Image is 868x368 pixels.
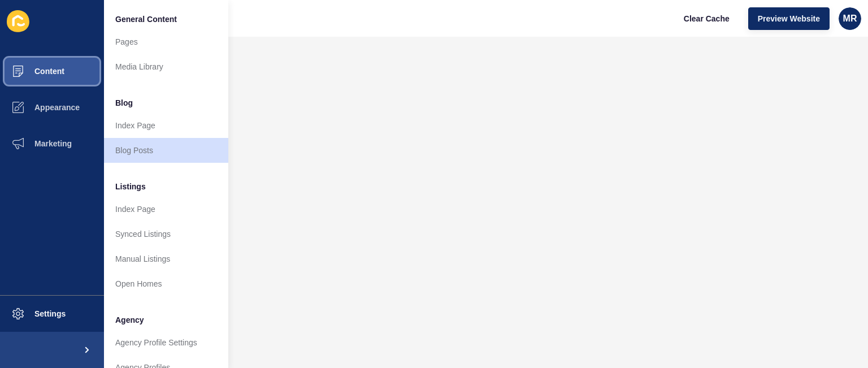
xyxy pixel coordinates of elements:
[104,222,228,246] a: Synced Listings
[115,97,133,109] span: Blog
[104,246,228,271] a: Manual Listings
[104,197,228,222] a: Index Page
[758,13,820,24] span: Preview Website
[843,13,857,24] span: MR
[115,314,144,326] span: Agency
[104,113,228,138] a: Index Page
[748,7,830,30] button: Preview Website
[674,7,739,30] button: Clear Cache
[104,330,228,355] a: Agency Profile Settings
[115,181,146,192] span: Listings
[104,138,228,163] a: Blog Posts
[684,13,730,24] span: Clear Cache
[104,271,228,296] a: Open Homes
[104,54,228,79] a: Media Library
[115,14,177,25] span: General Content
[104,29,228,54] a: Pages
